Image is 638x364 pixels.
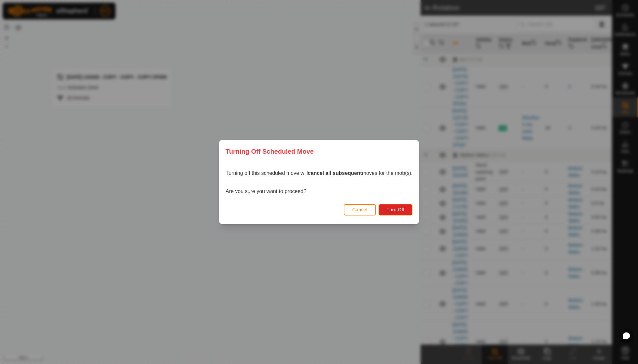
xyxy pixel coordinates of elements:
[352,207,368,212] span: Cancel
[226,169,412,177] p: Turning off this scheduled move will moves for the mob(s).
[226,147,314,156] span: Turning Off Scheduled Move
[379,204,413,215] button: Turn Off
[308,170,362,176] strong: cancel all subsequent
[226,188,412,195] p: Are you sure you want to proceed?
[387,207,405,212] span: Turn Off
[344,204,376,215] button: Cancel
